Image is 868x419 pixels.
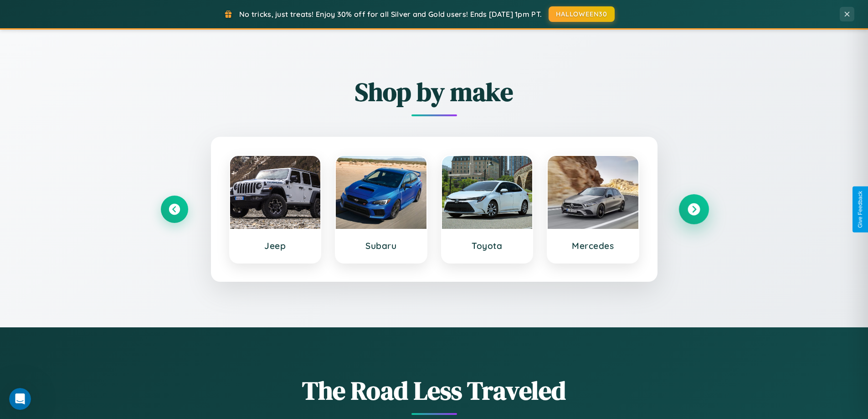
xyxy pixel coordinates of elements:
[239,240,312,251] h3: Jeep
[161,74,708,109] h2: Shop by make
[557,240,629,251] h3: Mercedes
[345,240,417,251] h3: Subaru
[161,373,708,408] h1: The Road Less Traveled
[857,191,863,228] div: Give Feedback
[549,6,615,22] button: HALLOWEEN30
[239,10,542,19] span: No tricks, just treats! Enjoy 30% off for all Silver and Gold users! Ends [DATE] 1pm PT.
[9,388,31,410] iframe: Intercom live chat
[451,240,524,251] h3: Toyota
